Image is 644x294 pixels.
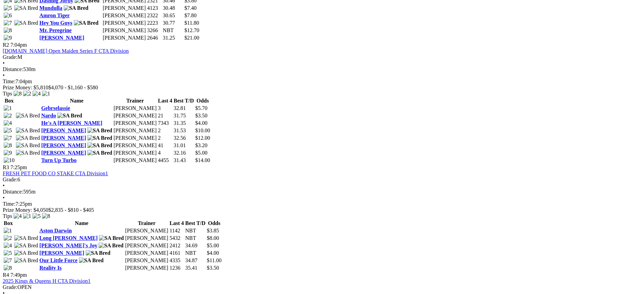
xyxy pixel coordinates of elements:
[57,113,82,119] img: SA Bred
[16,150,40,156] img: SA Bred
[163,5,184,12] td: 30.48
[5,98,14,104] span: Box
[41,157,77,163] a: Turn Up Turbo
[3,72,5,78] span: •
[102,20,146,26] td: [PERSON_NAME]
[207,243,219,248] span: $5.00
[102,35,146,41] td: [PERSON_NAME]
[39,27,71,33] a: Mr. Peregrine
[185,257,206,264] td: 34.87
[14,250,38,256] img: SA Bred
[185,235,206,242] td: NBT
[4,20,12,26] img: 7
[163,35,184,41] td: 31.25
[147,12,162,19] td: 2322
[207,228,219,233] span: $3.85
[3,85,641,91] div: Prize Money: $5,810
[4,235,12,241] img: 2
[33,213,41,219] img: 5
[39,250,84,256] a: [PERSON_NAME]
[184,27,199,33] span: $12.70
[173,97,194,104] th: Best T/D
[16,128,40,134] img: SA Bred
[41,142,86,148] a: [PERSON_NAME]
[125,220,168,227] th: Trainer
[207,220,222,227] th: Odds
[113,127,157,134] td: [PERSON_NAME]
[185,265,206,271] td: 35.41
[16,142,40,149] img: SA Bred
[3,183,5,188] span: •
[163,20,184,26] td: 30.77
[147,20,162,26] td: 2223
[113,105,157,112] td: [PERSON_NAME]
[11,272,27,278] span: 7:49pm
[185,220,206,227] th: Best T/D
[158,105,172,112] td: 3
[48,207,94,213] span: $2,835 - $810 - $405
[3,278,90,284] a: 2025 Kings & Queens H CTA Division1
[184,35,199,41] span: $21.00
[207,265,219,271] span: $3.50
[39,228,72,233] a: Aston Darwin
[4,220,13,226] span: Box
[169,257,184,264] td: 4335
[3,201,16,207] span: Time:
[184,13,196,18] span: $7.80
[14,213,22,219] img: 4
[23,213,31,219] img: 1
[3,171,108,176] a: FRESH PET FOOD CO STAKE CTA Division1
[207,250,219,256] span: $4.00
[48,85,98,90] span: $4,070 - $1,160 - $580
[195,128,210,133] span: $10.00
[41,113,56,118] a: Nardo
[184,20,199,26] span: $11.80
[41,105,70,111] a: Gebrselassie
[3,189,641,195] div: 595m
[125,257,168,264] td: [PERSON_NAME]
[195,157,210,163] span: $14.00
[102,5,146,12] td: [PERSON_NAME]
[4,35,12,41] img: 9
[39,13,69,18] a: Amron Tiger
[3,201,641,207] div: 7:25pm
[99,235,124,241] img: SA Bred
[158,150,172,156] td: 4
[41,135,86,141] a: [PERSON_NAME]
[4,265,12,271] img: 8
[3,42,9,48] span: R2
[125,242,168,249] td: [PERSON_NAME]
[158,97,172,104] th: Last 4
[158,135,172,141] td: 2
[125,265,168,271] td: [PERSON_NAME]
[39,220,124,227] th: Name
[42,213,50,219] img: 8
[14,91,22,97] img: 8
[184,5,196,11] span: $7.40
[4,105,12,111] img: 1
[195,97,210,104] th: Odds
[185,227,206,234] td: NBT
[173,150,194,156] td: 32.16
[3,177,18,182] span: Grade:
[39,243,97,248] a: [PERSON_NAME]'s Joy
[4,157,15,163] img: 10
[4,5,12,11] img: 5
[87,150,112,156] img: SA Bred
[173,135,194,141] td: 32.56
[4,128,12,134] img: 5
[87,135,112,141] img: SA Bred
[125,235,168,242] td: [PERSON_NAME]
[158,112,172,119] td: 21
[4,120,12,126] img: 4
[4,228,12,234] img: 1
[195,142,207,148] span: $3.20
[14,235,38,241] img: SA Bred
[113,120,157,127] td: [PERSON_NAME]
[125,227,168,234] td: [PERSON_NAME]
[173,120,194,127] td: 31.35
[23,91,31,97] img: 2
[195,113,207,118] span: $3.50
[3,48,129,54] a: [DOMAIN_NAME] Open Maiden Series F CTA Division
[41,97,113,104] th: Name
